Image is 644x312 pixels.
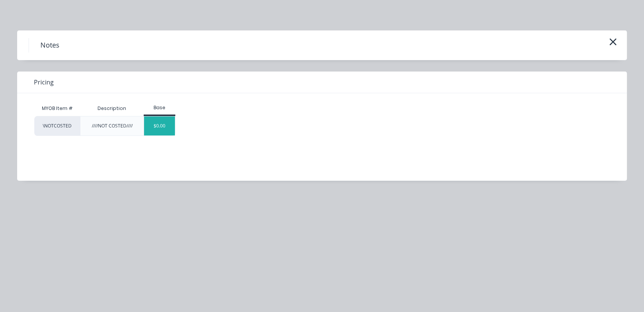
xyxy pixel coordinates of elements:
div: Base [144,104,175,111]
div: ////NOT COSTED//// [92,123,133,129]
h4: Notes [29,38,71,53]
div: MYOB Item # [34,101,80,116]
div: \NOTCOSTED [34,116,80,136]
div: Description [91,99,132,118]
div: $0.00 [144,116,175,135]
span: Pricing [34,78,54,87]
